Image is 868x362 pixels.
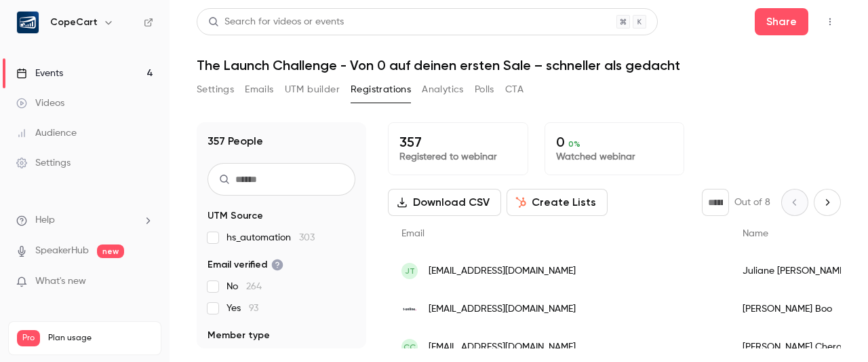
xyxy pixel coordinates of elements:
[208,329,270,342] span: Member type
[814,189,841,216] button: Next page
[755,8,808,35] button: Share
[743,229,768,238] span: Name
[35,244,89,258] a: SpeakerHub
[403,341,416,353] span: CC
[208,15,344,29] div: Search for videos or events
[249,304,258,313] span: 93
[405,265,415,277] span: JT
[245,79,273,101] button: Emails
[429,264,576,278] span: [EMAIL_ADDRESS][DOMAIN_NAME]
[351,79,411,101] button: Registrations
[734,196,770,209] p: Out of 8
[35,274,86,289] span: What's new
[246,282,262,291] span: 264
[505,79,524,101] button: CTA
[16,96,64,110] div: Videos
[208,209,263,223] span: UTM Source
[475,79,494,101] button: Polls
[401,229,425,238] span: Email
[16,156,71,170] div: Settings
[285,79,340,101] button: UTM builder
[556,150,673,164] p: Watched webinar
[429,340,576,355] span: [EMAIL_ADDRESS][DOMAIN_NAME]
[226,302,258,315] span: Yes
[507,189,608,216] button: Create Lists
[17,330,40,346] span: Pro
[97,245,124,258] span: new
[226,231,315,245] span: hs_automation
[50,16,98,29] h6: CopeCart
[208,258,283,272] span: Email verified
[197,79,234,101] button: Settings
[226,280,262,293] span: No
[35,213,55,228] span: Help
[137,276,153,288] iframe: Noticeable Trigger
[556,134,673,150] p: 0
[16,67,63,80] div: Events
[422,79,464,101] button: Analytics
[399,134,517,150] p: 357
[208,133,263,149] h1: 357 People
[16,213,153,228] li: help-dropdown-opener
[568,139,580,149] span: 0 %
[48,333,153,344] span: Plan usage
[16,126,77,140] div: Audience
[197,57,841,73] h1: The Launch Challenge - Von 0 auf deinen ersten Sale – schneller als gedacht
[401,301,418,317] img: t-online.de
[388,189,501,216] button: Download CSV
[399,150,517,164] p: Registered to webinar
[17,12,39,33] img: CopeCart
[299,233,315,242] span: 303
[429,302,576,316] span: [EMAIL_ADDRESS][DOMAIN_NAME]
